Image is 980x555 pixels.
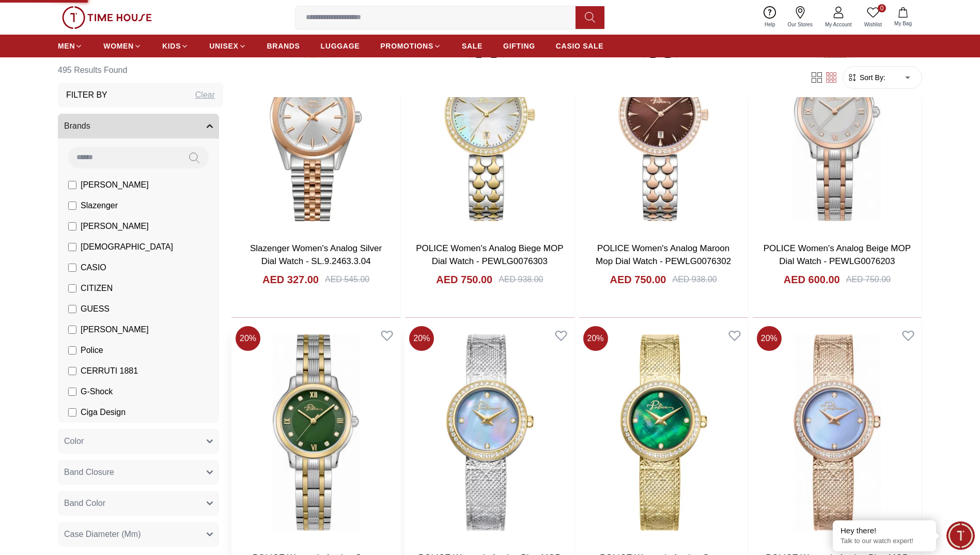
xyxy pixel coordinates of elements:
span: Police [81,344,103,357]
span: CITIZEN [81,282,113,295]
span: Band Closure [64,466,114,479]
span: Brands [64,120,90,132]
button: Brands [58,114,219,138]
span: Color [64,435,84,448]
input: [PERSON_NAME] [68,326,76,334]
span: MEN [58,41,75,51]
img: POLICE Women's Analog Beige MOP Dial Watch - PEWLG0076203 [753,12,922,234]
a: Our Stores [782,4,819,30]
a: UNISEX [209,37,246,55]
span: Slazenger [81,199,118,212]
span: WOMEN [103,41,134,51]
span: Band Color [64,497,105,510]
span: BRANDS [267,41,300,51]
span: G-Shock [81,386,113,398]
span: 20 % [409,326,434,351]
h4: AED 750.00 [610,272,666,287]
span: GUESS [81,303,110,315]
div: AED 750.00 [846,273,891,286]
span: CASIO [81,261,106,274]
button: Band Closure [58,460,219,485]
span: PROMOTIONS [380,41,433,51]
input: Police [68,346,76,354]
span: CASIO SALE [556,41,604,51]
p: Talk to our watch expert! [841,537,928,546]
span: [PERSON_NAME] [81,323,149,336]
span: Ciga Design [81,406,126,419]
span: LUGGAGE [321,41,360,51]
img: POLICE Women's Analog Biege MOP Dial Watch - PEWLG0076303 [405,12,574,234]
span: GIFTING [503,41,535,51]
button: My Bag [888,5,918,29]
a: PROMOTIONS [380,37,441,55]
a: POLICE Women's Analog Beige MOP Dial Watch - PEWLG0076203 [764,243,911,267]
div: Clear [195,89,215,101]
a: CASIO SALE [556,37,604,55]
button: Color [58,429,219,454]
input: Slazenger [68,202,76,210]
a: POLICE Women's Analog Maroon Mop Dial Watch - PEWLG0076302 [596,243,731,267]
h6: 495 Results Found [58,58,223,83]
img: ... [62,6,152,29]
span: UNISEX [209,41,238,51]
a: GIFTING [503,37,535,55]
button: Sort By: [847,72,885,83]
img: POLICE Women's Analog Maroon Mop Dial Watch - PEWLG0076302 [579,12,748,234]
a: BRANDS [267,37,300,55]
span: [PERSON_NAME] [81,179,149,191]
a: SALE [462,37,483,55]
input: [PERSON_NAME] [68,222,76,230]
span: 20 % [583,326,608,351]
img: POLICE Women's Analog Green MOP Dial Watch - PEWLG0075902 [579,322,748,543]
div: AED 938.00 [672,273,717,286]
input: [PERSON_NAME] [68,181,76,189]
button: Band Color [58,491,219,516]
div: Chat Widget [946,521,975,550]
span: Our Stores [784,21,817,28]
span: Sort By: [858,72,885,83]
span: KIDS [162,41,181,51]
img: Slazenger Women's Analog Silver Dial Watch - SL.9.2463.3.04 [231,12,400,234]
a: Help [758,4,782,30]
img: POLICE Women's Analog Blue MOP Dial Watch - PEWLG0075904 [405,322,574,543]
div: AED 938.00 [499,273,543,286]
span: [PERSON_NAME] [81,220,149,233]
button: Case Diameter (Mm) [58,522,219,547]
span: My Bag [890,20,916,27]
h4: AED 600.00 [784,272,840,287]
a: WOMEN [103,37,142,55]
input: Ciga Design [68,408,76,417]
span: Wishlist [860,21,886,28]
h3: Filter By [66,89,107,101]
span: 0 [878,4,886,12]
h4: AED 750.00 [436,272,492,287]
input: GUESS [68,305,76,313]
input: CITIZEN [68,284,76,292]
a: Slazenger Women's Analog Silver Dial Watch - SL.9.2463.3.04 [250,243,382,267]
input: G-Shock [68,388,76,396]
span: Help [760,21,780,28]
a: LUGGAGE [321,37,360,55]
span: Case Diameter (Mm) [64,528,141,541]
div: AED 545.00 [325,273,369,286]
input: [DEMOGRAPHIC_DATA] [68,243,76,251]
img: POLICE Women's Analog Blue MOP Dial Watch - PEWLG0075901 [753,322,922,543]
input: CASIO [68,264,76,272]
img: POLICE Women's Analog Green MOP Dial Watch - PEWLG0076202 [231,322,400,543]
span: CERRUTI 1881 [81,365,138,377]
div: Hey there! [841,526,928,536]
a: 0Wishlist [858,4,888,30]
a: POLICE Women's Analog Biege MOP Dial Watch - PEWLG0076303 [416,243,563,267]
span: SALE [462,41,483,51]
a: KIDS [162,37,189,55]
span: 20 % [757,326,782,351]
a: MEN [58,37,83,55]
h4: AED 327.00 [262,272,319,287]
